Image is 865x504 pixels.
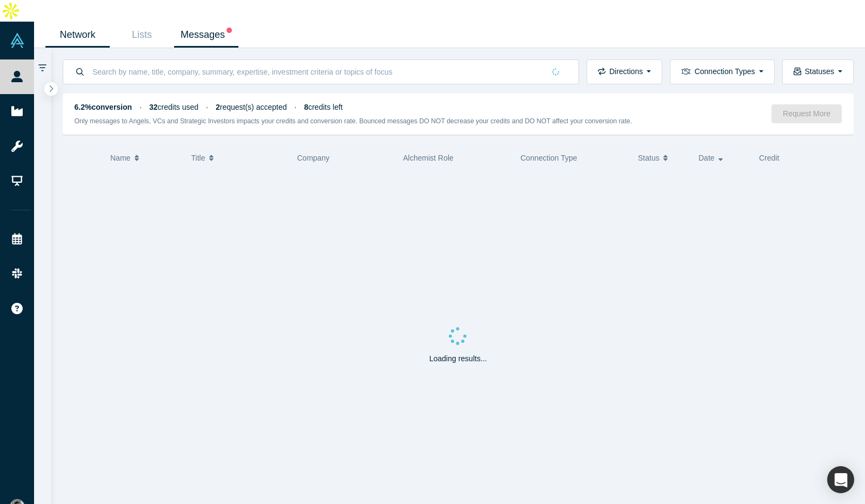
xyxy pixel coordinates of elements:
[670,59,774,84] button: Connection Types
[587,59,662,84] button: Directions
[110,147,130,169] span: Name
[149,103,198,111] span: credits used
[782,59,854,84] button: Statuses
[75,103,132,111] strong: 6.2% conversion
[110,22,174,48] a: Lists
[75,117,633,125] small: Only messages to Angels, VCs and Strategic Investors impacts your credits and conversion rate. Bo...
[45,22,110,48] a: Network
[521,154,577,162] span: Connection Type
[206,103,208,111] span: ·
[149,103,158,111] strong: 32
[638,147,660,169] span: Status
[216,103,220,111] strong: 2
[304,103,343,111] span: credits left
[110,147,180,169] button: Name
[174,22,238,48] a: Messages
[10,33,25,48] img: Alchemist Vault Logo
[759,154,779,162] span: Credit
[91,59,544,84] input: Search by name, title, company, summary, expertise, investment criteria or topics of focus
[297,154,330,162] span: Company
[295,103,297,111] span: ·
[698,147,715,169] span: Date
[429,353,487,364] p: Loading results...
[191,147,286,169] button: Title
[403,154,454,162] span: Alchemist Role
[638,147,687,169] button: Status
[139,103,142,111] span: ·
[191,147,205,169] span: Title
[698,147,748,169] button: Date
[304,103,308,111] strong: 8
[216,103,287,111] span: request(s) accepted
